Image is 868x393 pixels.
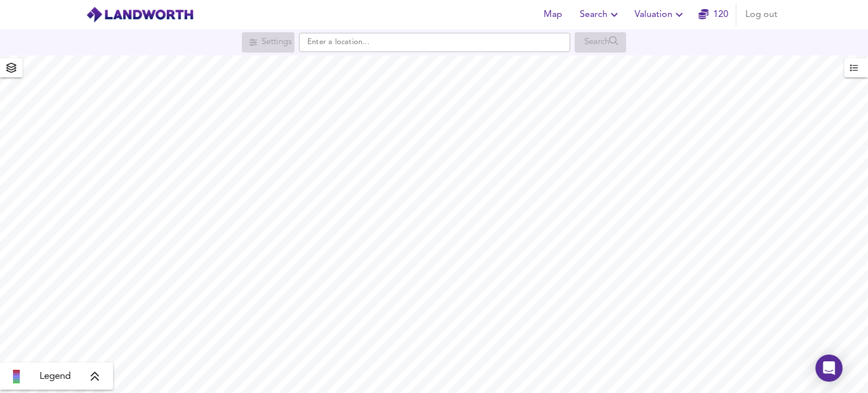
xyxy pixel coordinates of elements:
span: Legend [40,370,71,383]
img: logo [86,6,194,23]
button: Map [535,3,571,26]
span: Log out [745,7,778,23]
div: Search for a location first or explore the map [242,32,294,53]
input: Enter a location... [299,33,570,52]
div: Open Intercom Messenger [815,355,843,382]
span: Map [539,7,566,23]
div: Search for a location first or explore the map [575,32,626,53]
button: Valuation [630,3,691,26]
a: 120 [698,7,728,23]
span: Search [580,7,621,23]
button: 120 [695,3,731,26]
button: Log out [741,3,782,26]
button: Search [575,3,626,26]
span: Valuation [635,7,686,23]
